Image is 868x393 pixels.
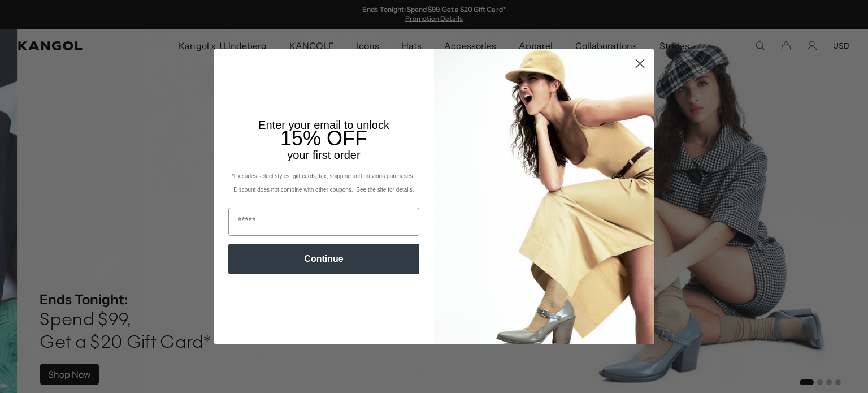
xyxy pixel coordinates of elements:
span: your first order [287,149,360,161]
button: Close dialog [630,54,650,74]
button: Continue [228,244,419,274]
span: Enter your email to unlock [258,119,389,131]
span: *Excludes select styles, gift cards, tax, shipping and previous purchases. Discount does not comb... [232,173,416,193]
span: 15% OFF [280,127,367,150]
img: 93be19ad-e773-4382-80b9-c9d740c9197f.jpeg [434,49,654,343]
input: Email [228,208,419,236]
